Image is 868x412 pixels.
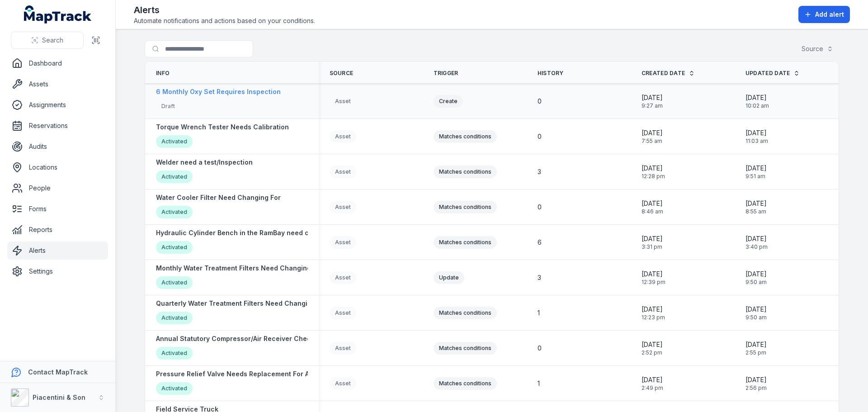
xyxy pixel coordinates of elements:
[156,241,193,254] div: Activated
[642,340,663,356] time: 19/06/2025, 2:52:50 pm
[7,262,108,280] a: Settings
[156,123,289,150] a: Torque Wrench Tester Needs CalibrationActivated
[538,344,542,353] span: 0
[538,70,564,77] span: History
[330,166,356,178] div: Asset
[538,308,540,317] span: 1
[156,369,323,379] strong: Pressure Relief Valve Needs Replacement For Asset
[745,93,769,102] span: [DATE]
[745,270,767,279] span: [DATE]
[156,299,327,327] a: Quarterly Water Treatment Filters Need Changing forActivated
[156,264,322,273] strong: Monthly Water Treatment Filters Need Changing for
[538,379,540,388] span: 1
[156,382,193,395] div: Activated
[745,340,767,356] time: 19/06/2025, 2:55:57 pm
[538,238,542,247] span: 6
[815,10,844,19] span: Add alert
[796,40,839,57] button: Source
[156,193,281,202] strong: Water Cooler Filter Need Changing For
[156,87,281,96] strong: 6 Monthly Oxy Set Requires Inspection
[7,200,108,218] a: Forms
[156,299,327,308] strong: Quarterly Water Treatment Filters Need Changing for
[642,270,665,286] time: 04/07/2025, 12:39:50 pm
[156,123,289,132] strong: Torque Wrench Tester Needs Calibration
[745,234,768,251] time: 10/07/2025, 3:40:39 pm
[745,164,767,173] span: [DATE]
[434,307,497,319] div: Matches conditions
[642,375,663,392] time: 19/06/2025, 2:49:52 pm
[434,236,497,249] div: Matches conditions
[156,206,193,218] div: Activated
[42,36,63,45] span: Search
[642,314,665,321] span: 12:23 pm
[745,375,767,384] span: [DATE]
[156,100,180,113] div: Draft
[156,135,193,148] div: Activated
[538,203,542,212] span: 0
[745,340,767,349] span: [DATE]
[745,384,767,392] span: 2:56 pm
[434,201,497,213] div: Matches conditions
[642,164,665,173] span: [DATE]
[642,234,663,251] time: 10/07/2025, 3:31:21 pm
[745,70,800,77] a: Updated Date
[330,70,354,77] span: Source
[7,96,108,114] a: Assignments
[745,173,767,180] span: 9:51 am
[156,334,315,343] strong: Annual Statutory Compressor/Air Receiver Check
[134,4,315,16] h2: Alerts
[538,132,542,141] span: 0
[642,243,663,251] span: 3:31 pm
[156,347,193,360] div: Activated
[642,270,665,279] span: [DATE]
[156,264,322,291] a: Monthly Water Treatment Filters Need Changing forActivated
[745,164,767,180] time: 21/08/2025, 9:51:33 am
[330,95,356,108] div: Asset
[330,236,356,249] div: Asset
[798,6,850,23] button: Add alert
[745,128,768,145] time: 05/08/2025, 11:03:19 am
[330,342,356,355] div: Asset
[745,208,767,215] span: 8:55 am
[642,349,663,356] span: 2:52 pm
[745,234,768,243] span: [DATE]
[745,137,768,145] span: 11:03 am
[745,305,767,321] time: 21/08/2025, 9:50:59 am
[745,279,767,286] span: 9:50 am
[156,228,340,237] strong: Hydraulic Cylinder Bench in the RamBay need calibration
[642,173,665,180] span: 12:28 pm
[7,137,108,156] a: Audits
[745,102,769,109] span: 10:02 am
[642,128,663,137] span: [DATE]
[11,32,84,49] button: Search
[642,102,663,109] span: 9:27 am
[330,201,356,213] div: Asset
[745,349,767,356] span: 2:55 pm
[330,271,356,284] div: Asset
[745,270,767,286] time: 21/08/2025, 9:50:00 am
[434,342,497,355] div: Matches conditions
[156,193,281,221] a: Water Cooler Filter Need Changing ForActivated
[330,307,356,319] div: Asset
[538,97,542,106] span: 0
[745,199,767,215] time: 11/07/2025, 8:55:00 am
[642,305,665,314] span: [DATE]
[642,93,663,109] time: 25/08/2025, 9:27:04 am
[642,375,663,384] span: [DATE]
[642,384,663,392] span: 2:49 pm
[642,70,695,77] a: Created Date
[642,70,685,77] span: Created Date
[134,16,315,25] span: Automate notifications and actions based on your conditions.
[538,273,541,282] span: 3
[642,305,665,321] time: 04/07/2025, 12:23:03 pm
[642,137,663,145] span: 7:55 am
[156,158,253,185] a: Welder need a test/InspectionActivated
[642,164,665,180] time: 29/07/2025, 12:28:14 pm
[7,179,108,197] a: People
[745,199,767,208] span: [DATE]
[642,234,663,243] span: [DATE]
[24,5,92,24] a: MapTrack
[745,314,767,321] span: 9:50 am
[642,199,663,215] time: 11/07/2025, 8:46:24 am
[156,158,253,167] strong: Welder need a test/Inspection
